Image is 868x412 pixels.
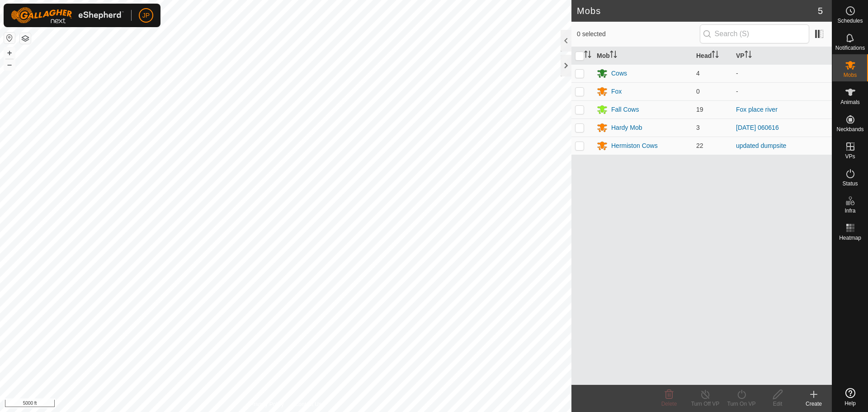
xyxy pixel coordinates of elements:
th: Head [693,47,732,65]
p-sorticon: Activate to sort [745,52,752,59]
div: Fall Cows [611,105,639,114]
span: 4 [696,70,700,77]
td: - [732,64,832,82]
div: Fox [611,87,622,96]
button: Reset Map [4,33,15,43]
a: Privacy Policy [250,400,284,408]
span: Schedules [837,18,863,24]
span: Notifications [835,45,865,51]
div: Cows [611,69,627,78]
a: Fox place river [736,106,778,113]
button: – [4,59,15,70]
a: [DATE] 060616 [736,124,779,131]
div: Turn Off VP [687,400,723,408]
th: VP [732,47,832,65]
span: 22 [696,142,703,149]
button: + [4,47,15,58]
span: Neckbands [836,127,863,132]
p-sorticon: Activate to sort [584,52,591,59]
span: 3 [696,124,700,131]
div: Hermiston Cows [611,141,658,151]
span: JP [142,11,150,20]
span: Mobs [844,72,857,78]
span: Heatmap [839,235,861,241]
input: Search (S) [700,24,809,43]
p-sorticon: Activate to sort [712,52,719,59]
span: 0 [696,88,700,95]
span: Infra [844,208,855,213]
a: Contact Us [295,400,321,408]
a: Help [832,384,868,410]
div: Edit [759,400,796,408]
button: Map Layers [20,33,31,44]
span: Status [842,181,858,186]
div: Create [796,400,832,408]
span: 0 selected [577,29,700,39]
div: Hardy Mob [611,123,642,133]
h2: Mobs [577,5,818,16]
p-sorticon: Activate to sort [610,52,617,59]
span: 5 [818,4,823,18]
span: VPs [845,154,855,159]
span: Animals [840,99,860,105]
th: Mob [593,47,693,65]
td: - [732,82,832,100]
span: Help [844,401,856,406]
a: updated dumpsite [736,142,786,149]
div: Turn On VP [723,400,759,408]
img: Gallagher Logo [11,7,124,24]
span: 19 [696,106,703,113]
span: Delete [661,401,677,407]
